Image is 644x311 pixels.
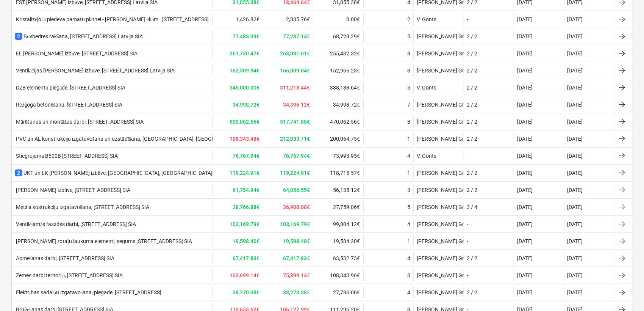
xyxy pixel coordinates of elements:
[313,269,363,281] div: 108,343.96€
[407,238,410,244] div: 1
[313,116,363,128] div: 470,062.56€
[313,133,363,145] div: 200,064.75€
[517,102,533,108] div: [DATE]
[467,153,469,159] div: -
[413,150,464,162] div: V. Gonts
[15,169,239,177] div: UKT un LK [PERSON_NAME] izbūve, [GEOGRAPHIC_DATA], [GEOGRAPHIC_DATA] Latvija SIA
[313,252,363,264] div: 63,532.73€
[15,102,122,108] div: Režģoga betonēšana, [STREET_ADDRESS] SIA
[283,289,310,295] b: 38,270.38€
[283,204,310,210] b: 26,908.00€
[467,85,478,91] div: 2 / 2
[230,85,260,91] b: 345,000.00€
[15,33,22,40] span: 2
[313,184,363,196] div: 56,135.12€
[413,30,464,42] div: [PERSON_NAME] Grāmatnieks
[517,119,533,125] div: [DATE]
[467,204,478,210] div: 3 / 4
[280,50,310,57] b: 263,081.01€
[407,119,410,125] div: 3
[407,272,410,278] div: 3
[313,286,363,298] div: 27,786.00€
[230,221,260,227] b: 103,169.79€
[413,201,464,213] div: [PERSON_NAME] Grāmatnieks
[230,272,260,278] b: 103,699.14€
[15,204,149,210] div: Metāla kostrukciju izgatavošana, [STREET_ADDRESS] SIA
[413,269,464,281] div: [PERSON_NAME] Grāmatnieks
[263,13,313,25] div: 2,835.76€
[407,221,410,227] div: 4
[407,50,410,57] div: 8
[15,16,257,23] div: Kristalizējošā piedeva pamatu plātnei - [PERSON_NAME] ēkām . [STREET_ADDRESS] . Bonava Latvija SIA
[517,153,533,159] div: [DATE]
[407,102,410,108] div: 7
[407,289,410,295] div: 4
[567,221,583,227] div: [DATE]
[15,136,273,142] div: PVC un AL konstrukciju izgatavošana un uzstādīšana, [GEOGRAPHIC_DATA], [GEOGRAPHIC_DATA] Latvija SIA
[467,136,478,142] div: 2 / 2
[517,68,533,74] div: [DATE]
[280,68,310,74] b: 166,309.84€
[567,119,583,125] div: [DATE]
[280,119,310,125] b: 517,741.88€
[567,255,583,261] div: [DATE]
[517,204,533,210] div: [DATE]
[407,136,410,142] div: 1
[606,275,644,311] iframe: Chat Widget
[467,50,478,57] div: 2 / 2
[407,187,410,193] div: 3
[567,289,583,295] div: [DATE]
[213,13,263,25] div: 1,426.82€
[567,85,583,91] div: [DATE]
[517,289,533,295] div: [DATE]
[407,153,410,159] div: 4
[467,170,478,176] div: 2 / 2
[407,85,410,91] div: 5
[467,272,469,278] div: -
[280,170,310,176] b: 119,224.91€
[567,136,583,142] div: [DATE]
[467,187,478,193] div: 2 / 2
[567,170,583,176] div: [DATE]
[517,50,533,57] div: [DATE]
[517,221,533,227] div: [DATE]
[413,82,464,94] div: V. Gonts
[15,68,175,74] div: Ventilācijas [PERSON_NAME] izbūve, [STREET_ADDRESS] Latvija SIA
[517,85,533,91] div: [DATE]
[567,16,583,22] div: [DATE]
[413,252,464,264] div: [PERSON_NAME] Grāmatnieks
[407,16,410,22] div: 2
[567,68,583,74] div: [DATE]
[313,82,363,94] div: 338,188.64€
[15,119,144,125] div: Mūrēšanas un montāžas darbi, [STREET_ADDRESS] SIA
[15,272,123,279] div: Zemes darbi teritorijā, [STREET_ADDRESS] SIA
[15,289,163,296] div: Elektrības sadalņu izgatavošana, piegade, [STREET_ADDRESS].
[567,102,583,108] div: [DATE]
[15,238,192,245] div: [PERSON_NAME] rotaļu laukuma elementi, segums [STREET_ADDRESS] SIA
[567,153,583,159] div: [DATE]
[283,153,310,159] b: 76,767.94€
[283,102,310,108] b: 34,396.12€
[15,255,114,262] div: Apmešanas darbi, [STREET_ADDRESS] SIA
[517,170,533,176] div: [DATE]
[517,238,533,244] div: [DATE]
[413,167,464,179] div: [PERSON_NAME] Grāmatnieks
[407,204,410,210] div: 5
[413,133,464,145] div: [PERSON_NAME] Grāmatnieks
[313,47,363,60] div: 255,432.32€
[567,187,583,193] div: [DATE]
[15,187,130,193] div: [PERSON_NAME] izbūve, [STREET_ADDRESS] SIA
[313,201,363,213] div: 27,759.06€
[407,33,410,39] div: 5
[15,153,118,159] div: Stiegrojums B500B [STREET_ADDRESS] SIA
[467,33,478,39] div: 2 / 2
[313,167,363,179] div: 118,715.57€
[313,64,363,77] div: 152,966.23€
[15,221,136,228] div: Ventilējamās fasādes darbi, [STREET_ADDRESS] SIA
[280,85,310,91] b: 311,218.44€
[407,170,410,176] div: 1
[15,33,143,40] div: Būvbedres rakšana, [STREET_ADDRESS] Latvija SIA
[280,221,310,227] b: 103,169.79€
[517,187,533,193] div: [DATE]
[467,255,478,261] div: 2 / 2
